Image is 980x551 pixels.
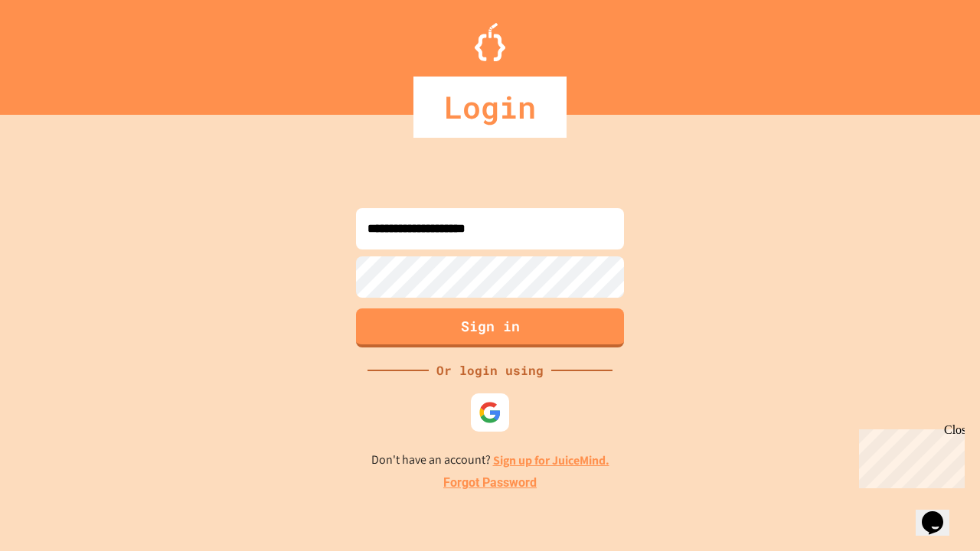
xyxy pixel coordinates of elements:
iframe: chat widget [916,490,965,536]
a: Sign up for JuiceMind. [493,452,609,468]
p: Don't have an account? [371,451,609,470]
a: Forgot Password [443,474,537,492]
button: Sign in [356,308,624,347]
img: google-icon.svg [479,401,501,424]
div: Login [413,77,567,138]
iframe: chat widget [853,423,965,488]
img: Logo.svg [475,23,505,61]
div: Chat with us now!Close [6,6,106,97]
div: Or login using [429,361,551,380]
